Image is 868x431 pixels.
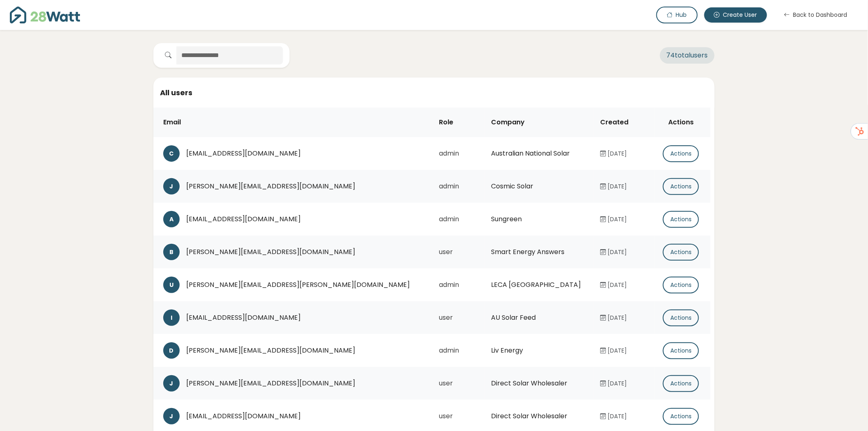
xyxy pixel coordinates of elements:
div: [DATE] [601,412,649,421]
div: [DATE] [601,149,649,158]
div: [DATE] [601,215,649,224]
span: admin [439,214,459,224]
span: admin [439,181,459,191]
th: Role [432,108,484,137]
span: user [439,247,453,257]
div: [DATE] [601,314,649,322]
div: Direct Solar Wholesaler [491,411,587,421]
div: [DATE] [601,379,649,388]
span: admin [439,346,459,355]
span: user [439,411,453,421]
img: 28Watt [10,7,80,23]
th: Created [594,108,655,137]
button: Actions [663,342,699,359]
div: Cosmic Solar [491,181,587,191]
button: Actions [663,178,699,195]
div: D [163,342,180,359]
div: Smart Energy Answers [491,247,587,257]
div: J [163,178,180,195]
div: [DATE] [601,281,649,289]
button: Actions [663,244,699,261]
span: user [439,313,453,322]
div: [EMAIL_ADDRESS][DOMAIN_NAME] [186,214,426,224]
button: Actions [663,375,699,392]
div: Liv Energy [491,346,587,355]
div: J [163,375,180,392]
div: U [163,277,180,293]
div: C [163,145,180,162]
button: Back to Dashboard [774,7,858,23]
div: I [163,309,180,326]
button: Actions [663,211,699,228]
div: [DATE] [601,182,649,191]
button: Actions [663,277,699,293]
span: admin [439,280,459,289]
div: [EMAIL_ADDRESS][DOMAIN_NAME] [186,411,426,421]
div: [DATE] [601,346,649,355]
div: [PERSON_NAME][EMAIL_ADDRESS][DOMAIN_NAME] [186,346,426,355]
span: 74 total users [660,47,715,64]
div: Direct Solar Wholesaler [491,378,587,388]
span: user [439,378,453,388]
h5: All users [160,87,708,98]
button: Actions [663,408,699,425]
button: Create User [704,7,767,23]
button: Actions [663,309,699,326]
div: LECA [GEOGRAPHIC_DATA] [491,280,587,290]
div: [EMAIL_ADDRESS][DOMAIN_NAME] [186,149,426,158]
button: Actions [663,145,699,162]
th: Actions [655,108,710,137]
div: J [163,408,180,424]
div: AU Solar Feed [491,313,587,323]
div: [PERSON_NAME][EMAIL_ADDRESS][PERSON_NAME][DOMAIN_NAME] [186,280,426,290]
div: [EMAIL_ADDRESS][DOMAIN_NAME] [186,313,426,323]
th: Email [153,108,432,137]
div: [PERSON_NAME][EMAIL_ADDRESS][DOMAIN_NAME] [186,181,426,191]
div: A [163,211,180,227]
div: B [163,244,180,260]
span: admin [439,149,459,158]
button: Hub [656,7,698,23]
th: Company [484,108,594,137]
div: Australian National Solar [491,149,587,158]
div: Sungreen [491,214,587,224]
div: [DATE] [601,248,649,257]
div: [PERSON_NAME][EMAIL_ADDRESS][DOMAIN_NAME] [186,378,426,388]
div: [PERSON_NAME][EMAIL_ADDRESS][DOMAIN_NAME] [186,247,426,257]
